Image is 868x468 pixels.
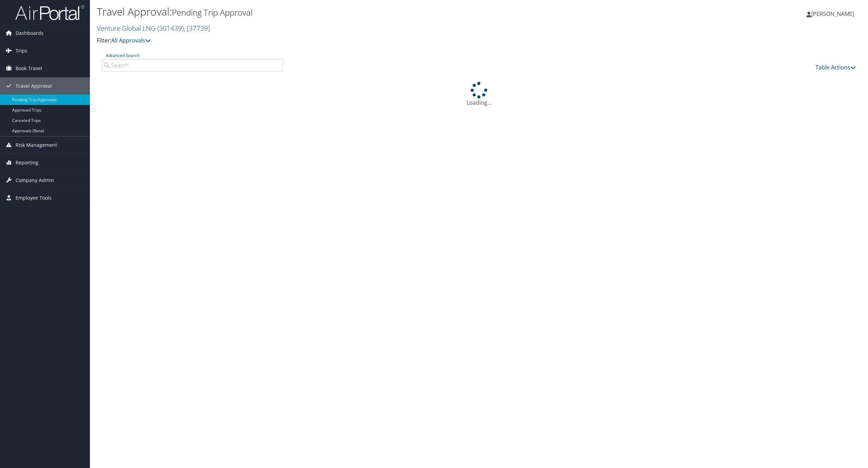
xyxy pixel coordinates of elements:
span: [PERSON_NAME] [811,10,854,18]
span: ( 301439 ) [157,23,184,33]
span: Reporting [16,154,38,171]
div: Loading... [97,82,861,107]
p: Filter: [97,36,606,45]
small: Pending Trip Approval [172,7,252,18]
span: Risk Management [16,136,57,154]
a: All Approvals [111,37,151,44]
a: Advanced Search [105,52,139,58]
span: Employee Tools [16,189,52,207]
span: Book Travel [16,60,42,77]
span: Travel Approval [16,77,52,95]
a: Venture Global LNG [97,23,210,33]
span: , [ 37739 ] [184,23,210,33]
span: Trips [16,42,27,59]
img: airportal-logo.png [15,4,84,21]
a: Table Actions [815,64,856,71]
a: [PERSON_NAME] [806,3,861,24]
h1: Travel Approval: [97,4,606,19]
span: Company Admin [16,172,54,189]
input: Advanced Search [102,59,283,71]
span: Dashboards [16,25,44,42]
